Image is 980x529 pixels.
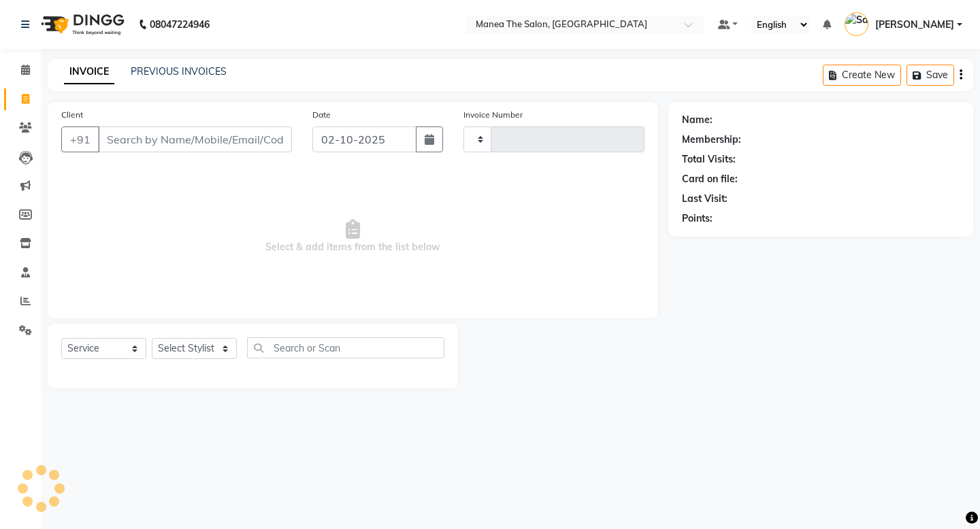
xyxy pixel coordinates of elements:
[682,152,736,167] div: Total Visits:
[682,133,741,147] div: Membership:
[131,65,227,78] a: PREVIOUS INVOICES
[98,126,292,152] input: Search by Name/Mobile/Email/Code
[682,211,713,226] div: Points:
[150,5,210,44] b: 08047224946
[35,5,128,44] img: logo
[875,18,954,32] span: [PERSON_NAME]
[682,113,713,127] div: Name:
[61,169,644,305] span: Select & add items from the list below
[906,65,954,86] button: Save
[312,109,331,121] label: Date
[845,12,868,36] img: Satya Kalagara
[61,126,99,152] button: +91
[682,172,738,186] div: Card on file:
[823,65,901,86] button: Create New
[247,337,444,358] input: Search or Scan
[64,60,114,84] a: INVOICE
[61,109,83,121] label: Client
[463,109,523,121] label: Invoice Number
[682,192,728,206] div: Last Visit:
